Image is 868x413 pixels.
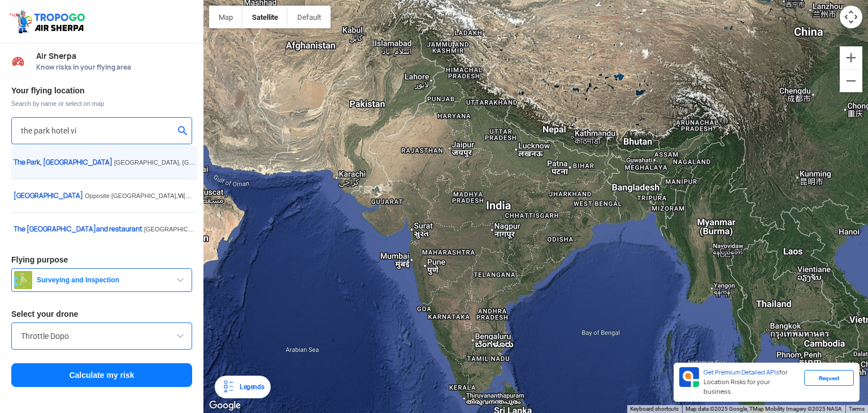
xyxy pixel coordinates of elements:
span: [GEOGRAPHIC_DATA] [14,191,83,200]
h3: Your flying location [11,87,192,94]
span: Opposite [GEOGRAPHIC_DATA], [PERSON_NAME][STREET_ADDRESS] [85,192,296,199]
a: Open this area in Google Maps (opens a new window) [206,398,244,413]
img: Google [206,398,244,413]
button: Zoom out [840,70,862,92]
input: Search by name or Brand [21,329,183,343]
span: Search by name or select on map [11,99,192,108]
button: Map camera controls [840,6,862,28]
button: Calculate my risk [11,363,192,387]
button: Keyboard shortcuts [630,405,679,413]
img: Premium APIs [679,367,699,387]
span: Vi [178,192,184,199]
span: The [GEOGRAPHIC_DATA] [14,225,96,234]
div: for Location Risks for your business. [699,367,804,397]
img: Legends [222,380,235,394]
img: survey.png [14,271,32,289]
div: Legends [235,380,264,394]
button: Surveying and Inspection [11,268,192,292]
img: Risk Scores [11,54,25,68]
span: Get Premium Detailed APIs [704,368,779,376]
span: Map data ©2025 Google, TMap Mobility Imagery ©2025 NASA [685,406,842,412]
span: Surveying and Inspection [32,276,173,285]
button: Zoom in [840,46,862,69]
span: and restaurant [14,225,144,234]
a: Terms [849,406,865,412]
button: Show satellite imagery [242,6,288,28]
button: Show street map [209,6,242,28]
input: Search your flying location [21,124,174,137]
span: The Park, [GEOGRAPHIC_DATA] [14,158,112,167]
span: [GEOGRAPHIC_DATA], [GEOGRAPHIC_DATA], [GEOGRAPHIC_DATA], [GEOGRAPHIC_DATA], [GEOGRAPHIC_DATA] [114,159,452,166]
img: ic_tgdronemaps.svg [8,8,89,35]
span: Know risks in your flying area [36,63,192,72]
span: Air Sherpa [36,51,192,61]
h3: Select your drone [11,310,192,318]
span: [GEOGRAPHIC_DATA][PERSON_NAME], [PERSON_NAME], Bhiwani, [GEOGRAPHIC_DATA] [144,226,412,233]
div: Request [804,370,854,386]
h3: Flying purpose [11,256,192,264]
